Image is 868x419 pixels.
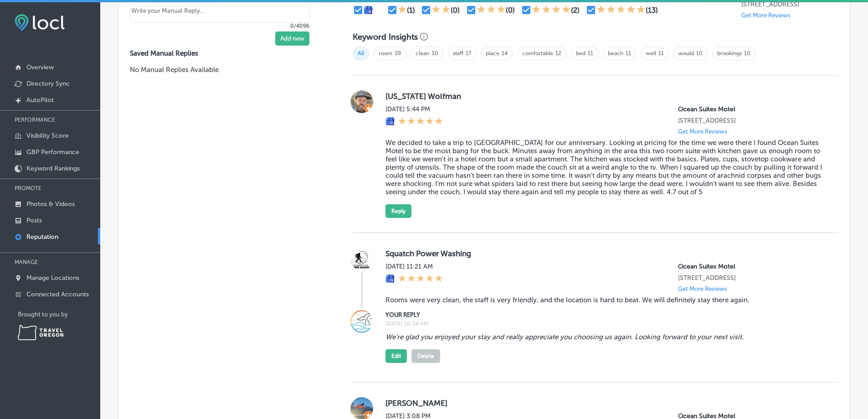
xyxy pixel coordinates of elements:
[385,249,824,258] label: Squatch Power Washing
[411,349,440,363] button: Delete
[275,31,309,46] button: Add new
[678,285,727,292] p: Get More Reviews
[18,325,63,340] img: Travel Oregon
[15,14,65,31] img: fda3e92497d09a02dc62c9cd864e3231.png
[486,50,499,57] a: place
[385,311,824,318] label: YOUR REPLY
[741,12,791,19] p: Get More Reviews
[353,47,369,60] span: All
[385,296,824,304] blockquote: Rooms were very clean, the staff is very friendly, and the location is hard to beat. We will defi...
[646,6,658,15] div: (13)
[453,50,463,57] a: staff
[678,128,727,135] p: Get More Reviews
[532,5,571,16] div: 4 Stars
[596,5,646,16] div: 5 Stars
[451,6,460,15] div: (0)
[26,200,75,208] p: Photos & Videos
[26,165,80,172] p: Keyword Rankings
[385,398,824,408] label: [PERSON_NAME]
[398,117,443,127] div: 5 Stars
[26,233,58,241] p: Reputation
[350,310,373,333] img: Image
[385,105,443,113] label: [DATE] 5:44 PM
[130,5,309,23] textarea: Create your Quick Reply
[522,50,553,57] a: comfortable
[385,333,824,341] blockquote: We’re glad you enjoyed your stay and really appreciate you choosing us again. Looking forward to ...
[696,50,703,57] a: 10
[576,50,586,57] a: bed
[608,50,623,57] a: beach
[416,50,429,57] a: clean
[385,204,411,218] button: Reply
[678,274,824,282] p: 16045 Lower Harbor Road
[385,349,407,363] button: Edit
[395,50,401,57] a: 39
[385,139,824,196] blockquote: We decided to take a trip to [GEOGRAPHIC_DATA] for our anniversary. Looking at pricing for the ti...
[646,50,656,57] a: well
[130,65,324,75] p: No Manual Replies Available
[555,50,561,57] a: 12
[678,117,824,124] p: 16045 Lower Harbor Road
[571,6,580,15] div: (2)
[658,50,664,57] a: 11
[130,23,309,29] p: 0/4096
[502,50,508,57] a: 14
[588,50,593,57] a: 11
[26,80,70,88] p: Directory Sync
[398,274,443,284] div: 5 Stars
[26,217,42,224] p: Posts
[379,50,392,57] a: room
[431,5,451,16] div: 2 Stars
[385,92,824,101] label: [US_STATE] Wolfman
[678,50,694,57] a: would
[26,132,69,140] p: Visibility Score
[385,321,824,327] label: [DATE] 10:54 AM
[678,105,824,113] p: Ocean Suites Motel
[18,311,100,318] p: Brought to you by
[385,263,443,270] label: [DATE] 11:21 AM
[477,5,506,16] div: 3 Stars
[506,6,515,15] div: (0)
[26,290,89,298] p: Connected Accounts
[353,32,418,42] h3: Keyword Insights
[407,6,415,15] div: (1)
[741,0,838,8] p: 16045 Lower Harbor Road Harbor, OR 97415-8310, US
[398,5,407,16] div: 1 Star
[26,96,54,104] p: AutoPilot
[626,50,631,57] a: 11
[26,63,54,71] p: Overview
[26,148,79,156] p: GBP Performance
[717,50,742,57] a: brookings
[678,263,824,270] p: Ocean Suites Motel
[26,274,79,282] p: Manage Locations
[431,50,438,57] a: 30
[130,49,324,57] label: Saved Manual Replies
[744,50,750,57] a: 10
[466,50,471,57] a: 17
